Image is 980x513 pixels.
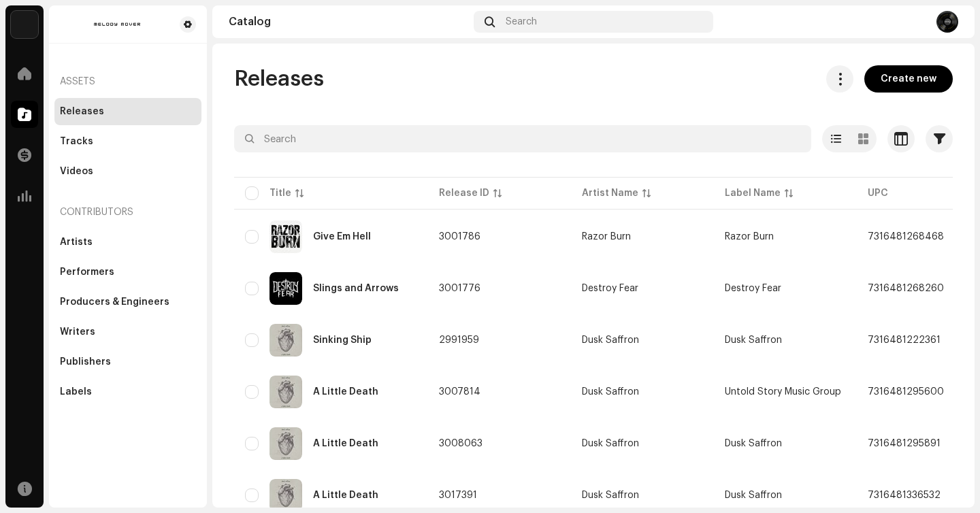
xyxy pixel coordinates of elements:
div: Dusk Saffron [582,439,639,448]
div: Publishers [60,357,111,367]
span: Dusk Saffron [725,439,782,448]
re-m-nav-item: Tracks [54,128,201,155]
div: Catalog [229,16,468,27]
span: 7316481268260 [868,284,944,293]
div: A Little Death [313,491,378,500]
re-m-nav-item: Writers [54,318,201,346]
span: 2991959 [439,335,479,345]
img: b884a5a7-be0a-4820-9692-b2624efda1b8 [269,220,302,253]
img: dd1629f2-61db-4bea-83cc-ae53c4a0e3a5 [60,16,174,33]
span: Create new [881,65,936,93]
span: 7316481336532 [868,491,941,500]
div: Tracks [60,136,93,147]
re-m-nav-item: Artists [54,229,201,256]
re-a-nav-header: Assets [54,65,201,98]
div: Artist Name [582,186,638,200]
span: 3001776 [439,284,480,293]
div: Sinking Ship [313,335,372,345]
div: A Little Death [313,439,378,448]
div: Producers & Engineers [60,297,169,308]
div: Dusk Saffron [582,387,639,397]
div: A Little Death [313,387,378,397]
div: Performers [60,267,114,278]
re-a-nav-header: Contributors [54,196,201,229]
span: Dusk Saffron [725,335,782,345]
img: 046e8839-6eb6-487b-8d23-037b8f24da49 [936,11,958,33]
re-m-nav-item: Videos [54,158,201,185]
span: Destroy Fear [582,284,703,293]
div: Releases [60,106,104,117]
span: Razor Burn [582,232,703,242]
span: 3007814 [439,387,480,397]
span: Razor Burn [725,232,774,242]
re-m-nav-item: Performers [54,259,201,286]
re-m-nav-item: Publishers [54,348,201,376]
span: 7316481295891 [868,439,941,448]
span: Dusk Saffron [582,387,703,397]
span: Releases [234,65,324,93]
re-m-nav-item: Producers & Engineers [54,288,201,316]
img: 753f8626-aeaf-4ef2-9b10-af6b70bb78b4 [269,324,302,357]
span: Dusk Saffron [725,491,782,500]
img: 426ed476-e201-4c26-8187-bc5f6a8d343e [269,272,302,305]
span: Untold Story Music Group [725,387,841,397]
div: Artists [60,237,93,248]
div: Destroy Fear [582,284,638,293]
div: Writers [60,327,95,337]
span: 3017391 [439,491,477,500]
img: b75dee9d-34e6-456b-a448-b3150a106950 [269,376,302,408]
span: 3001786 [439,232,480,242]
div: Dusk Saffron [582,491,639,500]
span: Search [506,16,537,27]
span: Dusk Saffron [582,335,703,345]
span: Dusk Saffron [582,439,703,448]
span: Dusk Saffron [582,491,703,500]
img: 34f81ff7-2202-4073-8c5d-62963ce809f3 [11,11,38,38]
div: Videos [60,166,93,177]
input: Search [234,125,811,152]
div: Label Name [725,186,781,200]
span: 3008063 [439,439,483,448]
img: fecd8e90-2f86-427b-b6b2-e836acded1a9 [269,427,302,460]
button: Create new [864,65,953,93]
span: Destroy Fear [725,284,781,293]
div: Slings and Arrows [313,284,399,293]
re-m-nav-item: Labels [54,378,201,406]
re-m-nav-item: Releases [54,98,201,125]
span: 7316481222361 [868,335,941,345]
div: Release ID [439,186,489,200]
div: Title [269,186,291,200]
div: Razor Burn [582,232,631,242]
div: Give Em Hell [313,232,371,242]
span: 7316481268468 [868,232,944,242]
div: Labels [60,386,92,397]
div: Dusk Saffron [582,335,639,345]
span: 7316481295600 [868,387,944,397]
img: cc3afd0d-787e-43f9-8b84-e32eb553958c [269,479,302,512]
